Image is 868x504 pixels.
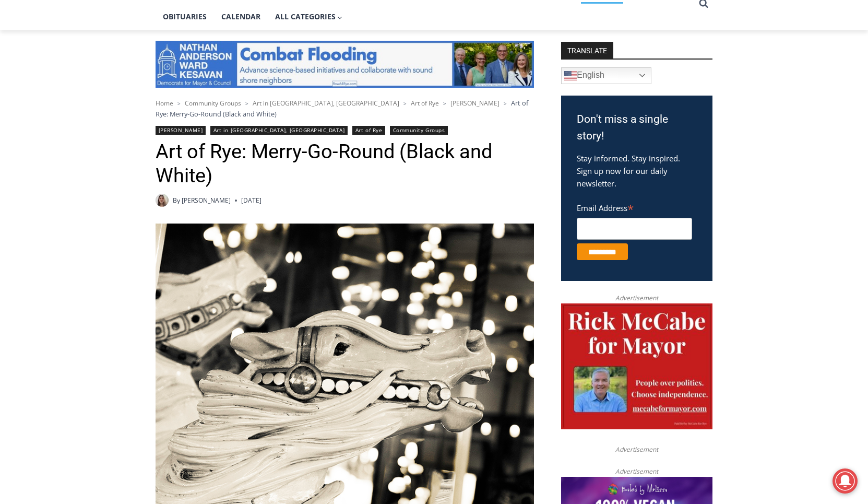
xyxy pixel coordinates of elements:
[251,101,506,130] a: Intern @ [DOMAIN_NAME]
[450,99,500,108] a: [PERSON_NAME]
[564,69,577,82] img: en
[605,444,669,454] span: Advertisement
[156,4,214,30] a: Obituaries
[156,194,169,207] a: Author image
[605,466,669,476] span: Advertisement
[156,126,206,135] a: [PERSON_NAME]
[577,152,697,190] p: Stay informed. Stay inspired. Sign up now for our daily newsletter.
[411,99,439,108] a: Art of Rye
[177,100,181,107] span: >
[561,303,712,430] img: McCabe for Mayor
[390,126,448,135] a: Community Groups
[173,195,180,205] span: By
[245,100,248,107] span: >
[253,99,399,108] a: Art in [GEOGRAPHIC_DATA], [GEOGRAPHIC_DATA]
[156,98,528,118] span: Art of Rye: Merry-Go-Round (Black and White)
[561,42,613,58] strong: TRANSLATE
[403,100,407,107] span: >
[273,104,484,127] span: Intern @ [DOMAIN_NAME]
[214,4,268,30] a: Calendar
[504,100,507,107] span: >
[268,4,350,30] button: Child menu of All Categories
[241,195,261,205] time: [DATE]
[561,67,651,84] a: English
[577,111,697,144] h3: Don't miss a single story!
[605,293,669,303] span: Advertisement
[185,99,241,108] a: Community Groups
[443,100,446,107] span: >
[577,197,692,216] label: Email Address
[182,196,231,205] a: [PERSON_NAME]
[210,126,348,135] a: Art in [GEOGRAPHIC_DATA], [GEOGRAPHIC_DATA]
[264,1,493,101] div: "I learned about the history of a place I’d honestly never considered even as a resident of [GEOG...
[156,99,173,108] a: Home
[156,140,534,187] h1: Art of Rye: Merry-Go-Round (Black and White)
[156,98,534,119] nav: Breadcrumbs
[352,126,385,135] a: Art of Rye
[156,194,169,207] img: (PHOTO: MyRye.com intern Amélie Coghlan, 2025. Contributed.)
